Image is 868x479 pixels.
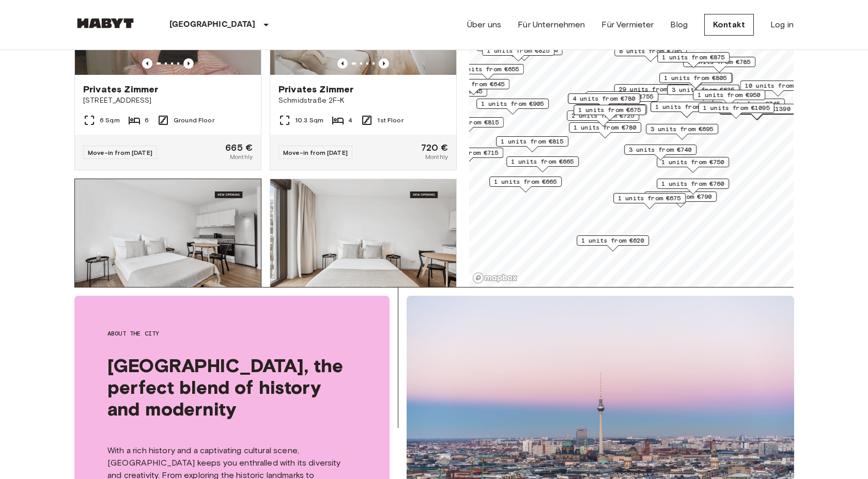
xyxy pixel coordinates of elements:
button: Previous image [337,286,348,297]
span: 10.3 Sqm [295,116,323,125]
span: Privates Zimmer [83,83,158,95]
span: 1 units from €905 [481,99,544,108]
span: 1 units from €1200 [491,45,558,55]
span: 1 units from €805 [664,73,727,83]
span: 1 units from €1095 [703,103,770,113]
a: Blog [670,19,688,31]
div: Map marker [577,235,649,251]
div: Map marker [452,64,524,80]
span: 4 [348,116,352,125]
span: 720 € [421,143,448,152]
button: Previous image [142,58,152,69]
div: Map marker [569,122,641,138]
div: Map marker [657,52,730,68]
button: Previous image [379,58,389,69]
a: Marketing picture of unit DE-01-490-209-001Marketing picture of unit DE-01-490-209-001Previous im... [74,179,261,398]
span: 4 units from €780 [572,94,636,103]
div: Map marker [437,79,509,95]
div: Map marker [624,145,696,161]
span: 1 units from €815 [501,137,564,146]
span: Privates Zimmer [278,83,353,95]
span: 2 units from €655 [456,65,519,74]
div: Map marker [613,193,686,209]
div: Map marker [667,85,739,101]
div: Map marker [482,45,554,61]
span: 6 [145,116,149,125]
span: 1 units from €675 [618,194,681,203]
img: Habyt [74,18,136,28]
a: Für Vermieter [601,19,654,31]
button: Previous image [142,286,152,297]
div: Map marker [567,110,639,126]
span: 2 units from €725 [571,111,634,120]
div: Map marker [614,46,687,62]
div: Map marker [657,157,729,173]
span: Ground Floor [174,116,214,125]
span: Move-in from [DATE] [283,149,348,156]
div: Map marker [489,177,562,193]
span: [STREET_ADDRESS] [83,95,253,106]
span: 1 units from €685 [655,102,718,111]
span: Monthly [425,152,448,162]
div: Map marker [693,90,765,106]
span: 8 units from €705 [619,46,682,56]
div: Map marker [699,103,774,119]
span: 1 units from €715 [436,148,499,157]
span: 1 units from €780 [574,123,637,132]
span: 1 units from €950 [698,90,761,100]
span: 1 units from €825 [487,46,550,55]
img: Marketing picture of unit DE-01-490-209-001 [75,179,261,303]
div: Map marker [657,179,729,195]
span: 29 units from €720 [619,85,686,94]
span: 1 units from €760 [661,179,724,188]
img: Marketing picture of unit DE-01-490-109-001 [270,179,456,303]
span: 6 Sqm [100,116,120,125]
span: 665 € [225,143,253,152]
div: Map marker [646,124,718,140]
span: Monthly [230,152,253,162]
span: 10 units from €645 [745,81,812,90]
span: 1 units from €790 [649,192,712,201]
span: 3 units from €755 [591,92,654,101]
div: Map marker [659,73,732,89]
span: 1 units from €750 [661,157,724,167]
span: 1 units from €665 [494,177,557,186]
div: Map marker [574,105,646,121]
a: Marketing picture of unit DE-01-490-109-001Previous imagePrevious imageStudio[PERSON_NAME][STREET... [270,179,457,398]
a: Für Unternehmen [518,19,585,31]
div: Map marker [506,156,579,172]
span: 1 units from €815 [436,118,499,127]
a: Über uns [467,19,501,31]
a: Mapbox logo [472,272,518,284]
div: Map marker [496,136,568,152]
div: Map marker [740,81,816,97]
a: Log in [770,19,794,31]
div: Map marker [568,93,640,109]
a: Kontakt [704,14,754,36]
div: Map marker [487,45,563,61]
button: Previous image [183,286,194,297]
button: Previous image [183,58,194,69]
div: Map marker [586,91,658,107]
span: 1 units from €620 [581,236,644,245]
button: Previous image [337,58,348,69]
span: 1 units from €785 [688,57,751,67]
span: 3 units from €740 [629,145,692,154]
span: 1 units from €645 [442,79,505,89]
button: Previous image [379,286,389,297]
span: 3 units from €635 [672,85,735,94]
span: 1 units from €1390 [724,104,791,114]
p: [GEOGRAPHIC_DATA] [169,19,256,31]
div: Map marker [614,84,690,100]
span: 1 units from €875 [662,53,725,62]
span: Move-in from [DATE] [88,149,152,156]
div: Map marker [476,99,549,115]
span: 3 units from €695 [650,124,714,134]
div: Map marker [650,102,723,118]
span: Schmidstraße 2F-K [278,95,448,106]
span: 1 units from €665 [511,157,574,166]
span: [GEOGRAPHIC_DATA], the perfect blend of history and modernity [107,355,357,420]
div: Map marker [644,191,717,207]
span: About the city [107,329,357,338]
span: 1st Floor [377,116,403,125]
